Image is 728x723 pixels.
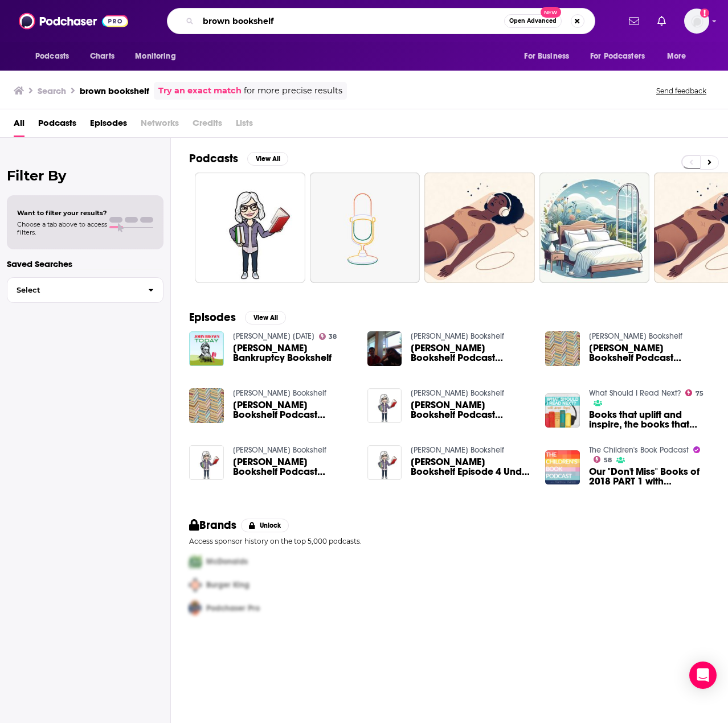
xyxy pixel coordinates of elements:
a: Brown's Bookshelf Episode 4 Under a Painted Sky by Stacey Lee with Maddy, SEJH 8th grader [411,457,531,476]
span: Choose a tab above to access filters. [17,220,107,236]
span: Monitoring [135,48,175,64]
h2: Brands [189,518,236,532]
img: Brown's Bookshelf Podcast Episode 6 [367,331,402,366]
a: Show notifications dropdown [653,11,670,31]
span: [PERSON_NAME] Bookshelf Podcast Episode 3 Roller Girl by [PERSON_NAME] with "[PERSON_NAME]" [411,400,531,420]
a: 75 [685,389,704,396]
h2: Episodes [189,310,236,324]
span: Open Advanced [509,18,557,24]
button: View All [247,152,288,166]
a: Our "Don't Miss" Books of 2018 PART 1 with Paula Chase Hyman and Kelly Starling Lyons (The Brown ... [589,467,710,486]
img: Brown's Bookshelf Episode 4 Under a Painted Sky by Stacey Lee with Maddy, SEJH 8th grader [367,445,402,480]
button: Open AdvancedNew [504,14,562,28]
button: View All [245,311,286,324]
h2: Podcasts [189,151,238,166]
span: Our "Don't Miss" Books of 2018 PART 1 with [PERSON_NAME] and [PERSON_NAME] (The Brown Bookshelf) [589,467,710,486]
div: Search podcasts, credits, & more... [167,8,595,34]
a: Brown's Bookshelf [233,445,326,455]
span: More [667,48,686,64]
img: Brown's Bookshelf Podcast Episode 3 Roller Girl by Victoria Jamieson with "Hermione Danger" [367,388,402,423]
h2: Filter By [7,167,163,184]
svg: Add a profile image [700,9,709,18]
img: Brown's Bookshelf Podcast Episode 1 with Ross Brown [545,331,580,366]
p: Saved Searches [7,258,163,269]
a: Brown's Bookshelf Podcast Episode 3 Roller Girl by Victoria Jamieson with "Hermione Danger" [411,400,531,420]
span: [PERSON_NAME] Bookshelf Podcast Episode 1 with [PERSON_NAME] [589,343,710,363]
span: Credits [193,114,222,137]
span: All [14,114,24,137]
span: Select [7,286,139,294]
span: Lists [236,114,253,137]
a: Show notifications dropdown [624,11,644,31]
a: Brown's Bookshelf [233,388,326,398]
span: Podchaser Pro [206,603,260,613]
span: Podcasts [38,114,76,137]
span: Charts [90,48,114,64]
img: First Pro Logo [185,550,206,573]
span: McDonalds [206,557,248,566]
span: 58 [604,458,612,463]
button: open menu [659,46,701,67]
span: [PERSON_NAME] Bookshelf Podcast Episode 6 [411,343,531,363]
p: Access sponsor history on the top 5,000 podcasts. [189,537,710,545]
span: [PERSON_NAME] Bankruptcy Bookshelf [233,343,354,363]
a: Charts [83,46,121,67]
a: The Children's Book Podcast [589,445,689,455]
button: Show profile menu [684,9,709,34]
h3: brown bookshelf [80,85,149,96]
img: John Brown's Bankruptcy Bookshelf [189,331,224,366]
img: User Profile [684,9,709,34]
button: open menu [27,46,84,67]
img: Brown's Bookshelf Podcast Episode 2 The Dark Wild by Piers Torday with Emily [189,388,224,423]
span: [PERSON_NAME] Bookshelf Podcast Episode 2 The Dark Wild by [PERSON_NAME] with [PERSON_NAME] [233,400,354,420]
span: Books that uplift and inspire, the books that "hook" you, and filling the Brown Girls' Bookshelf [589,410,710,429]
button: Unlock [241,519,289,532]
button: open menu [127,46,190,67]
img: Second Pro Logo [185,573,206,597]
button: Send feedback [653,86,710,96]
span: Podcasts [35,48,69,64]
img: Podchaser - Follow, Share and Rate Podcasts [19,10,128,32]
span: Want to filter your results? [17,209,107,217]
h3: Search [38,85,66,96]
a: 58 [594,456,612,463]
a: Books that uplift and inspire, the books that "hook" you, and filling the Brown Girls' Bookshelf [545,393,580,428]
span: For Podcasters [590,48,645,64]
span: Networks [141,114,179,137]
span: New [541,7,561,18]
span: Burger King [206,580,250,590]
a: John Brown's Bankruptcy Bookshelf [233,343,354,363]
input: Search podcasts, credits, & more... [198,12,504,30]
div: Open Intercom Messenger [689,662,717,689]
span: Logged in as chonisebass [684,9,709,34]
a: Brown's Bookshelf [411,388,504,398]
a: Brown's Bookshelf Podcast Episode 2 The Dark Wild by Piers Torday with Emily [233,400,354,420]
span: for more precise results [244,84,342,97]
img: Brown's Bookshelf Podcast Episode 5 Wonder by R.J. Palacio with YiYing, SEJH 7th grader [189,445,224,480]
span: [PERSON_NAME] Bookshelf Episode 4 Under a Painted Sky by [PERSON_NAME] with [PERSON_NAME], SEJH 8... [411,457,531,476]
a: Brown's Bookshelf [411,331,504,341]
a: Brown's Bookshelf Podcast Episode 6 [411,343,531,363]
button: Select [7,277,163,303]
a: Episodes [90,114,127,137]
a: What Should I Read Next? [589,388,681,398]
img: Third Pro Logo [185,597,206,620]
img: Our "Don't Miss" Books of 2018 PART 1 with Paula Chase Hyman and Kelly Starling Lyons (The Brown ... [545,450,580,485]
a: 38 [319,333,337,340]
a: EpisodesView All [189,310,286,324]
a: John Brown Today [233,331,314,341]
button: open menu [516,46,583,67]
span: 38 [329,334,337,339]
span: For Business [524,48,569,64]
span: [PERSON_NAME] Bookshelf Podcast Episode 5 Wonder by [PERSON_NAME] with [PERSON_NAME], SEJH 7th gr... [233,457,354,476]
a: PodcastsView All [189,151,288,166]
